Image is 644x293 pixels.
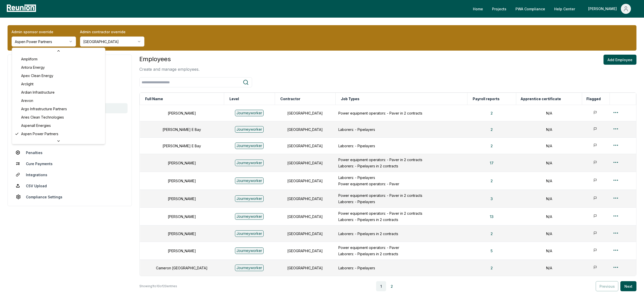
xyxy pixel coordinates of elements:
[21,65,45,70] span: Antora Energy
[21,81,33,87] span: Arclight
[21,123,51,128] span: Aspenall Energies
[21,131,58,136] span: Aspen Power Partners
[21,90,55,95] span: Ardian Infrastructure
[21,73,53,78] span: Apex Clean Energy
[21,98,33,103] span: Arevon
[21,115,64,120] span: Aries Clean Technologies
[21,56,37,62] span: Ampliform
[21,106,67,112] span: Argo Infrastructure Partners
